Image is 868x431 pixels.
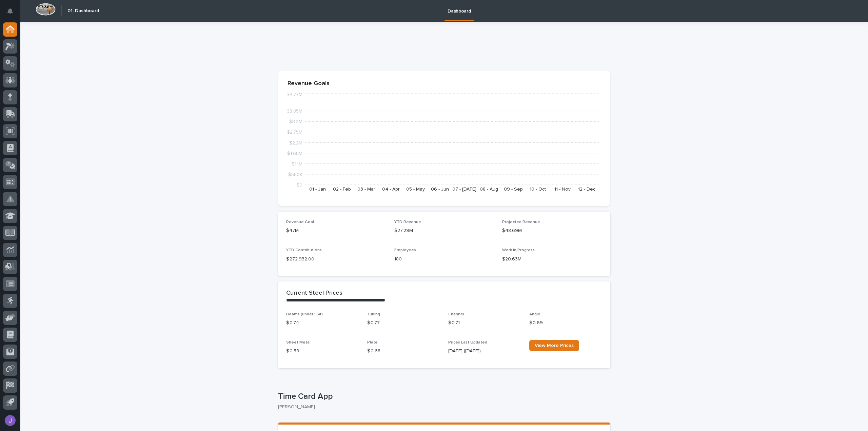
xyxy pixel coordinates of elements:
[286,319,359,327] p: $ 0.74
[431,187,449,192] text: 06 - Jun
[288,80,601,87] p: Revenue Goals
[67,8,99,14] h2: 01. Dashboard
[502,220,540,224] span: Projected Revenue
[529,312,540,316] span: Angle
[452,187,476,192] text: 07 - [DATE]
[367,312,380,316] span: Tubing
[287,92,302,97] tspan: $4.77M
[286,256,386,263] p: $ 272,932.00
[289,140,302,145] tspan: $2.2M
[502,256,602,263] p: $20.63M
[382,187,400,192] text: 04 - Apr
[333,187,351,192] text: 02 - Feb
[288,172,302,177] tspan: $550K
[278,404,605,410] p: [PERSON_NAME]
[309,187,326,192] text: 01 - Jan
[286,220,314,224] span: Revenue Goal
[530,187,546,192] text: 10 - Oct
[3,413,17,428] button: users-avatar
[287,151,302,156] tspan: $1.65M
[286,348,359,355] p: $ 0.59
[3,4,17,18] button: Notifications
[292,161,302,166] tspan: $1.1M
[554,187,571,192] text: 11 - Nov
[394,248,416,252] span: Employees
[357,187,375,192] text: 03 - Mar
[406,187,425,192] text: 05 - May
[286,290,342,297] h2: Current Steel Prices
[504,187,523,192] text: 09 - Sep
[529,340,579,351] a: View More Prices
[367,340,378,345] span: Plate
[8,8,17,19] div: Notifications
[286,340,311,345] span: Sheet Metal
[289,119,302,124] tspan: $3.3M
[367,319,440,327] p: $ 0.77
[448,340,487,345] span: Prices Last Updated
[502,227,602,234] p: $48.69M
[286,312,323,316] span: Beams (under 55#)
[287,109,302,114] tspan: $3.85M
[287,130,302,135] tspan: $2.75M
[286,248,322,252] span: YTD Contributions
[367,348,440,355] p: $ 0.68
[448,348,521,355] p: [DATE] ([DATE])
[36,3,56,16] img: Workspace Logo
[278,392,608,401] p: Time Card App
[394,256,494,263] p: 180
[296,183,302,188] tspan: $0
[535,343,574,348] span: View More Prices
[529,319,602,327] p: $ 0.69
[394,227,494,234] p: $27.29M
[480,187,498,192] text: 08 - Aug
[448,312,464,316] span: Channel
[448,319,521,327] p: $ 0.71
[578,187,595,192] text: 12 - Dec
[394,220,421,224] span: YTD Revenue
[286,227,386,234] p: $47M
[502,248,535,252] span: Work in Progress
